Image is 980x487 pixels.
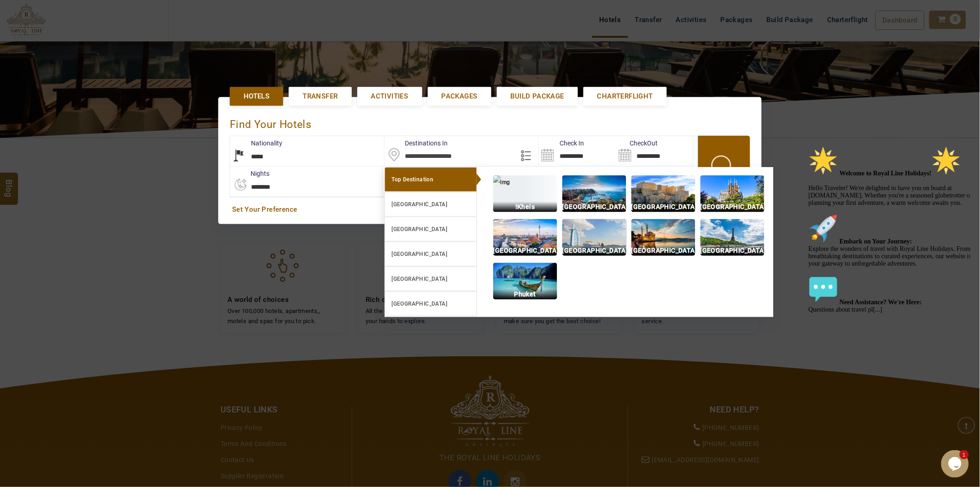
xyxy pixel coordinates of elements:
iframe: chat widget [941,450,971,478]
img: img [700,219,764,256]
label: Nationality [230,139,282,148]
label: nights [230,169,269,178]
a: Set Your Preference [232,205,748,215]
strong: Welcome to Royal Line Holidays! [35,28,157,35]
a: [GEOGRAPHIC_DATA] [385,267,477,291]
img: img [631,219,695,256]
img: img [562,175,626,212]
a: Transfer [289,87,351,106]
span: Packages [442,92,478,101]
img: img [631,175,695,212]
a: [GEOGRAPHIC_DATA] [385,242,477,267]
p: Phuket [493,289,557,300]
b: [GEOGRAPHIC_DATA] [392,201,448,208]
a: Activities [357,87,422,106]
label: Rooms [383,169,424,178]
a: [GEOGRAPHIC_DATA] [385,192,477,217]
p: [GEOGRAPHIC_DATA] [562,245,626,256]
img: img [493,263,557,300]
a: Charterflight [583,87,667,106]
span: Hello Traveler! We're delighted to have you on board at [DOMAIN_NAME]. Whether you're a seasoned ... [4,28,168,171]
iframe: chat widget [805,142,971,446]
a: [GEOGRAPHIC_DATA] [385,291,477,316]
img: img [700,175,764,212]
a: [GEOGRAPHIC_DATA] [385,217,477,242]
div: 🌟 Welcome to Royal Line Holidays!🌟Hello Traveler! We're delighted to have you on board at [DOMAIN... [4,4,169,171]
b: [GEOGRAPHIC_DATA] [392,226,448,232]
img: img [562,219,626,256]
input: Search [539,136,616,166]
span: Build Package [511,92,564,101]
img: img [493,175,557,212]
p: [GEOGRAPHIC_DATA] [493,245,557,256]
div: Find Your Hotels [230,109,750,136]
label: Destinations In [385,139,448,148]
img: :star2: [127,4,156,33]
p: [GEOGRAPHIC_DATA] [631,202,695,212]
img: :speech_balloon: [4,133,33,162]
b: [GEOGRAPHIC_DATA] [392,251,448,257]
a: Packages [428,87,491,106]
a: Hotels [230,87,283,106]
span: Transfer [303,92,338,101]
strong: Need Assistance? We're Here: [35,157,117,163]
span: Hotels [244,92,269,101]
b: [GEOGRAPHIC_DATA] [392,301,448,307]
b: [GEOGRAPHIC_DATA] [392,276,448,282]
span: Activities [371,92,408,101]
p: [GEOGRAPHIC_DATA] [700,202,764,212]
b: Top Destination [392,176,434,183]
a: Top Destination [385,167,477,192]
label: Check In [539,139,584,148]
p: [GEOGRAPHIC_DATA] [631,245,695,256]
strong: Embark on Your Journey: [35,96,108,103]
img: :rocket: [4,72,33,101]
input: Search [616,136,693,166]
img: :star2: [4,4,33,33]
p: [GEOGRAPHIC_DATA] [562,202,626,212]
p: [GEOGRAPHIC_DATA] [700,245,764,256]
img: img [493,219,557,256]
a: Build Package [497,87,578,106]
span: Charterflight [597,92,653,101]
p: !Kheis [493,202,557,212]
label: CheckOut [616,139,658,148]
